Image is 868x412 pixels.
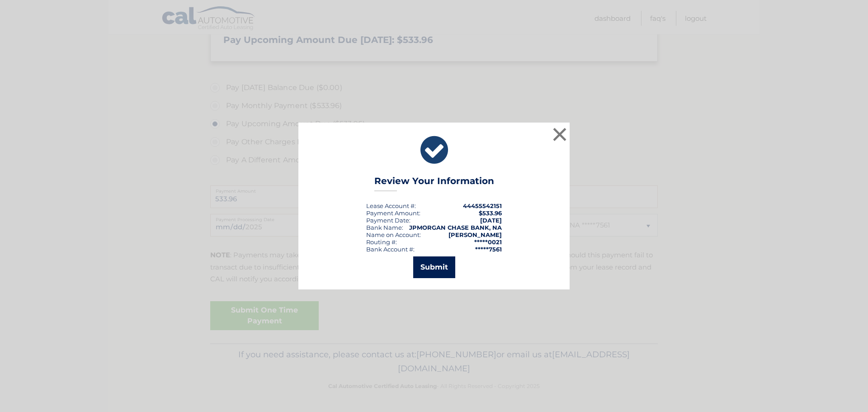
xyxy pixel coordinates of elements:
span: Payment Date [366,217,409,224]
strong: JPMORGAN CHASE BANK, NA [409,224,502,231]
div: Name on Account: [366,231,421,238]
button: × [551,125,569,143]
div: Lease Account #: [366,202,416,209]
div: Bank Name: [366,224,403,231]
div: Routing #: [366,238,397,246]
button: Submit [413,256,455,278]
div: Bank Account #: [366,246,415,253]
span: [DATE] [480,217,502,224]
h3: Review Your Information [374,175,494,191]
div: : [366,217,410,224]
strong: 44455542151 [463,202,502,209]
span: $533.96 [479,209,502,217]
div: Payment Amount: [366,209,420,217]
strong: [PERSON_NAME] [448,231,502,238]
